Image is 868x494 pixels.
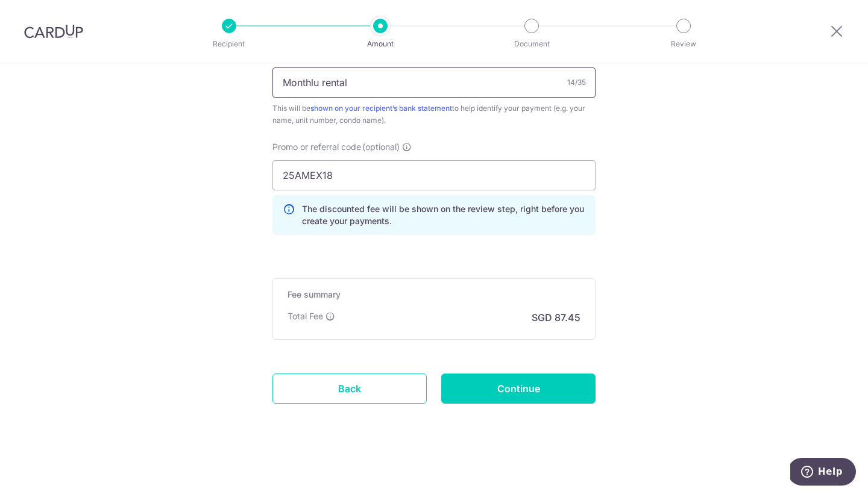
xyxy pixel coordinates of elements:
div: 14/35 [567,77,586,89]
a: shown on your recipient’s bank statement [310,104,452,113]
p: Amount [336,38,425,50]
a: Back [272,374,427,404]
p: Recipient [184,38,274,50]
p: Review [639,38,728,50]
h5: Fee summary [288,289,580,301]
p: Document [487,38,576,50]
p: SGD 87.45 [532,310,580,325]
p: The discounted fee will be shown on the review step, right before you create your payments. [302,203,585,227]
iframe: Opens a widget where you can find more information [790,458,856,488]
img: CardUp [24,24,83,39]
span: (optional) [362,141,400,153]
input: Continue [441,374,596,404]
span: Promo or referral code [272,141,361,153]
div: This will be to help identify your payment (e.g. your name, unit number, condo name). [272,102,596,127]
p: Total Fee [288,310,323,322]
